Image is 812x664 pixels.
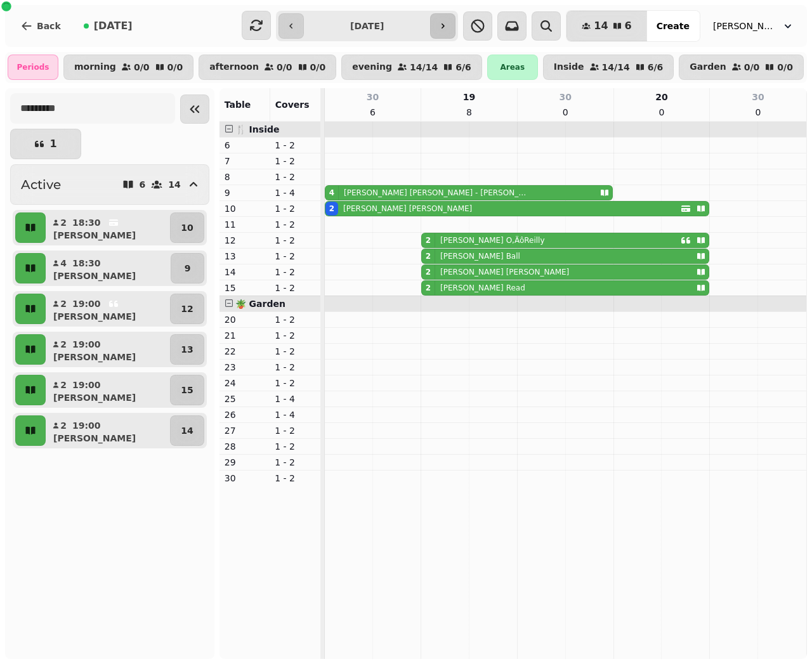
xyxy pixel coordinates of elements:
p: 7 [225,155,265,167]
p: 21 [225,329,265,342]
p: 15 [225,282,265,294]
p: 1 - 2 [275,139,315,152]
button: 219:00[PERSON_NAME] [48,415,167,446]
p: 1 - 2 [275,202,315,215]
p: [PERSON_NAME] Read [440,283,525,293]
span: Create [657,22,690,30]
button: 219:00[PERSON_NAME] [48,294,167,324]
p: 26 [225,408,265,421]
button: 12 [170,294,204,324]
p: 1 - 2 [275,345,315,358]
button: 9 [171,253,204,283]
p: [PERSON_NAME] [PERSON_NAME] [440,267,569,277]
button: 219:00[PERSON_NAME] [48,375,167,405]
p: 19:00 [72,297,101,310]
p: 0 [560,106,570,119]
p: 14 [168,180,180,189]
div: 2 [426,235,431,245]
p: 27 [225,424,265,437]
span: [PERSON_NAME][GEOGRAPHIC_DATA] [713,20,776,32]
p: 0 / 0 [167,63,183,72]
p: 1 - 2 [275,456,315,469]
button: 13 [170,334,204,365]
p: 25 [225,393,265,405]
p: [PERSON_NAME] [53,229,136,242]
p: [PERSON_NAME] O‚ÄôReilly [440,235,544,245]
p: 10 [181,221,193,234]
p: afternoon [209,62,259,72]
button: evening14/146/6 [341,55,482,80]
p: 8 [225,171,265,183]
p: evening [352,62,392,72]
button: Inside14/146/6 [543,55,674,80]
p: 0 / 0 [277,63,292,72]
p: 15 [181,384,193,396]
p: 10 [225,202,265,215]
p: [PERSON_NAME] [53,310,136,323]
p: 19:00 [72,338,101,351]
p: 2 [60,297,67,310]
p: 1 - 2 [275,282,315,294]
p: 28 [225,440,265,453]
span: 🍴 Inside [235,124,280,134]
p: Garden [690,62,726,72]
p: 1 - 2 [275,218,315,231]
p: 29 [225,456,265,469]
button: afternoon0/00/0 [199,55,336,80]
p: 30 [559,91,571,103]
p: 1 - 2 [275,155,315,167]
p: 1 - 2 [275,250,315,263]
button: 10 [170,212,204,243]
p: 0 / 0 [744,63,760,72]
p: 19:00 [72,419,101,432]
p: 1 - 2 [275,171,315,183]
p: 1 - 2 [275,313,315,326]
div: Areas [487,55,538,80]
p: 18:30 [72,257,101,270]
p: 30 [225,472,265,485]
button: Garden0/00/0 [679,55,804,80]
p: [PERSON_NAME] [53,351,136,363]
button: 218:30[PERSON_NAME] [48,212,167,243]
p: 1 - 4 [275,408,315,421]
button: Create [646,11,700,41]
button: 219:00[PERSON_NAME] [48,334,167,365]
p: [PERSON_NAME] [53,391,136,404]
p: 0 [657,106,667,119]
div: 2 [426,283,431,293]
p: [PERSON_NAME] [53,270,136,282]
p: 13 [181,343,193,356]
p: 6 / 6 [648,63,664,72]
p: 1 - 2 [275,266,315,278]
span: [DATE] [94,21,133,31]
p: 0 / 0 [134,63,150,72]
button: 1 [10,129,81,159]
p: [PERSON_NAME] [53,432,136,445]
button: 15 [170,375,204,405]
p: 14 [181,424,193,437]
button: 14 [170,415,204,446]
button: Collapse sidebar [180,94,209,124]
div: 2 [426,267,431,277]
p: 1 - 2 [275,234,315,247]
p: 19:00 [72,379,101,391]
div: 2 [329,204,334,214]
p: 2 [60,338,67,351]
span: 🪴 Garden [235,299,285,309]
p: 11 [225,218,265,231]
p: 1 - 4 [275,186,315,199]
p: 9 [225,186,265,199]
p: 0 / 0 [777,63,793,72]
p: 1 [49,139,56,149]
p: 6 / 6 [455,63,471,72]
p: 20 [655,91,667,103]
p: 2 [60,216,67,229]
p: [PERSON_NAME] [PERSON_NAME] [343,204,472,214]
p: 19 [463,91,475,103]
p: 0 / 0 [310,63,326,72]
button: 146 [566,11,646,41]
p: 14 / 14 [602,63,630,72]
button: 418:30[PERSON_NAME] [48,253,168,283]
p: 2 [60,379,67,391]
div: Periods [8,55,58,80]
